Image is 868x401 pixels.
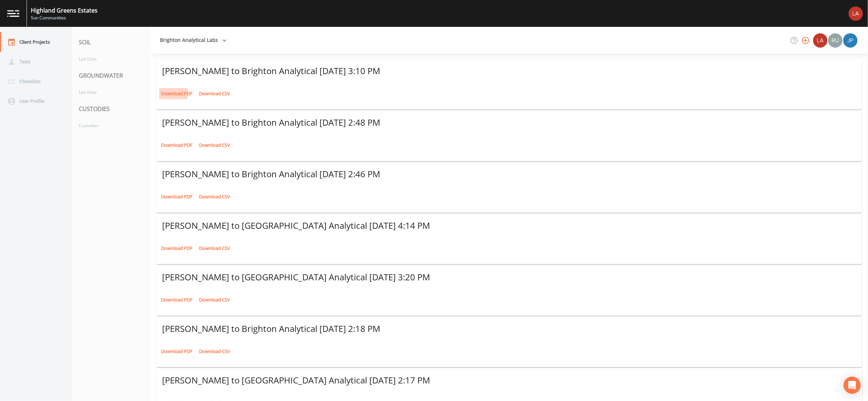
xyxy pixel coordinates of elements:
div: [PERSON_NAME] to Brighton Analytical [DATE] 2:18 PM [162,323,857,334]
div: [PERSON_NAME] to Brighton Analytical [DATE] 3:10 PM [162,65,857,77]
div: Russell Schindler [828,33,843,48]
div: [PERSON_NAME] to Brighton Analytical [DATE] 2:48 PM [162,117,857,128]
a: Download PDF [159,191,194,202]
a: Download CSV [197,88,232,99]
div: CUSTODIES [72,99,151,119]
div: [PERSON_NAME] to [GEOGRAPHIC_DATA] Analytical [DATE] 4:14 PM [162,220,857,231]
div: Sun Communities [31,15,98,21]
div: Highland Greens Estates [31,6,98,15]
a: Download PDF [159,140,194,151]
a: Lab Data [72,86,143,99]
a: Download PDF [159,346,194,357]
div: SOIL [72,32,151,52]
img: logo [7,10,19,17]
img: bd2ccfa184a129701e0c260bc3a09f9b [849,6,863,21]
div: [PERSON_NAME] to [GEOGRAPHIC_DATA] Analytical [DATE] 2:17 PM [162,375,857,386]
div: Joshua gere Paul [843,33,858,48]
a: Custodies [72,119,143,132]
img: 41241ef155101aa6d92a04480b0d0000 [843,33,858,48]
div: Brighton Analytical [813,33,828,48]
div: [PERSON_NAME] to Brighton Analytical [DATE] 2:46 PM [162,168,857,180]
div: GROUNDWATER [72,66,151,86]
a: Download CSV [197,243,232,254]
a: Download CSV [197,346,232,357]
a: Download PDF [159,88,194,99]
div: [PERSON_NAME] to [GEOGRAPHIC_DATA] Analytical [DATE] 3:20 PM [162,271,857,283]
img: bd2ccfa184a129701e0c260bc3a09f9b [813,33,827,48]
a: Download CSV [197,191,232,202]
div: Open Intercom Messenger [844,377,861,394]
a: Lab Data [72,52,143,66]
a: Download PDF [159,243,194,254]
img: a5c06d64ce99e847b6841ccd0307af82 [828,33,843,48]
a: Download PDF [159,294,194,305]
a: Download CSV [197,140,232,151]
button: Brighton Analytical Labs [157,34,229,47]
a: Download CSV [197,294,232,305]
